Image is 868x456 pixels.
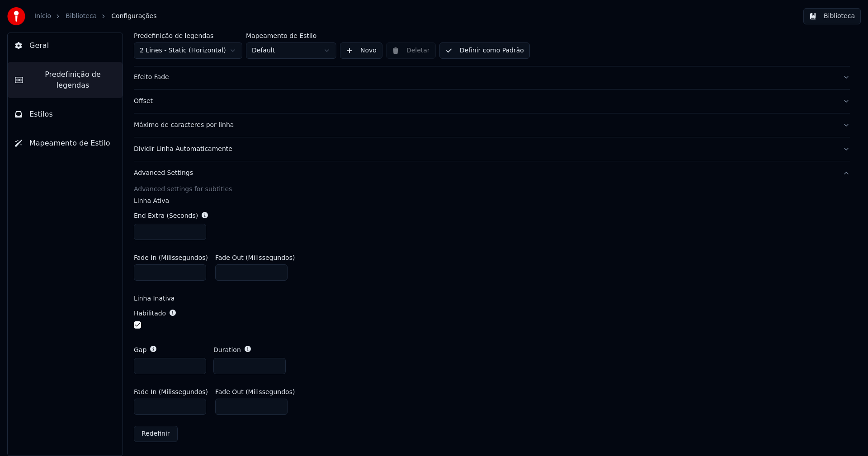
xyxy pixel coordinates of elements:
[134,347,146,353] label: Gap
[134,161,850,185] button: Advanced Settings
[134,389,208,395] label: Fade In (Milissegundos)
[134,73,835,82] div: Efeito Fade
[215,254,295,261] label: Fade Out (Milissegundos)
[134,295,850,301] label: Linha Inativa
[66,12,97,21] a: Biblioteca
[134,169,835,178] div: Advanced Settings
[134,185,850,194] div: Advanced settings for subtitles
[29,138,110,149] span: Mapeamento de Estilo
[213,347,241,353] label: Duration
[215,389,295,395] label: Fade Out (Milissegundos)
[246,33,336,39] label: Mapeamento de Estilo
[134,113,850,137] button: Máximo de caracteres por linha
[134,426,178,442] button: Redefinir
[134,145,835,154] div: Dividir Linha Automaticamente
[340,42,382,59] button: Novo
[111,12,156,21] span: Configurações
[134,185,850,449] div: Advanced Settings
[134,33,242,39] label: Predefinição de legendas
[8,131,123,156] button: Mapeamento de Estilo
[29,109,53,120] span: Estilos
[8,102,123,127] button: Estilos
[134,137,850,161] button: Dividir Linha Automaticamente
[134,89,850,113] button: Offset
[8,62,123,98] button: Predefinição de legendas
[439,42,530,59] button: Definir como Padrão
[134,121,835,130] div: Máximo de caracteres por linha
[29,40,49,51] span: Geral
[134,310,166,316] label: Habilitado
[134,97,835,106] div: Offset
[803,8,861,24] button: Biblioteca
[34,12,51,21] a: Início
[134,197,850,204] label: Linha Ativa
[7,7,25,25] img: youka
[30,69,115,91] span: Predefinição de legendas
[134,66,850,89] button: Efeito Fade
[134,212,198,219] label: End Extra (Seconds)
[134,254,208,261] label: Fade In (Milissegundos)
[34,12,156,21] nav: breadcrumb
[8,33,123,58] button: Geral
